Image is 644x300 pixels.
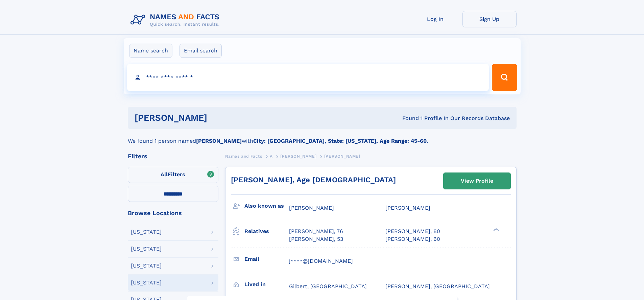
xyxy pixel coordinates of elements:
button: Search Button [492,64,517,91]
a: [PERSON_NAME], 53 [289,235,343,243]
div: [US_STATE] [131,246,162,252]
a: View Profile [444,173,510,189]
span: [PERSON_NAME] [385,205,430,211]
a: Log In [408,11,462,27]
a: Names and Facts [225,152,262,160]
a: A [270,152,273,160]
div: View Profile [461,173,493,189]
label: Filters [128,167,218,183]
div: Filters [128,153,218,159]
span: [PERSON_NAME] [324,154,360,159]
div: Found 1 Profile In Our Records Database [305,115,510,122]
b: City: [GEOGRAPHIC_DATA], State: [US_STATE], Age Range: 45-60 [253,138,427,144]
div: [US_STATE] [131,263,162,269]
input: search input [127,64,489,91]
a: [PERSON_NAME], 60 [385,235,440,243]
span: All [161,171,168,178]
a: [PERSON_NAME], Age [DEMOGRAPHIC_DATA] [231,176,396,184]
span: [PERSON_NAME], [GEOGRAPHIC_DATA] [385,283,490,290]
label: Name search [129,44,172,58]
div: We found 1 person named with . [128,129,517,145]
label: Email search [180,44,222,58]
div: [US_STATE] [131,229,162,235]
a: [PERSON_NAME], 76 [289,228,343,235]
h3: Email [244,253,289,265]
div: [US_STATE] [131,280,162,285]
div: ❯ [492,228,500,232]
div: Browse Locations [128,210,218,216]
img: Logo Names and Facts [128,11,225,29]
span: [PERSON_NAME] [280,154,316,159]
span: [PERSON_NAME] [289,205,334,211]
a: Sign Up [462,11,517,27]
h3: Lived in [244,279,289,290]
h3: Also known as [244,200,289,212]
span: Gilbert, [GEOGRAPHIC_DATA] [289,283,367,290]
a: [PERSON_NAME] [280,152,316,160]
a: [PERSON_NAME], 80 [385,228,440,235]
h1: [PERSON_NAME] [135,114,305,122]
h3: Relatives [244,226,289,237]
span: A [270,154,273,159]
b: [PERSON_NAME] [196,138,242,144]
